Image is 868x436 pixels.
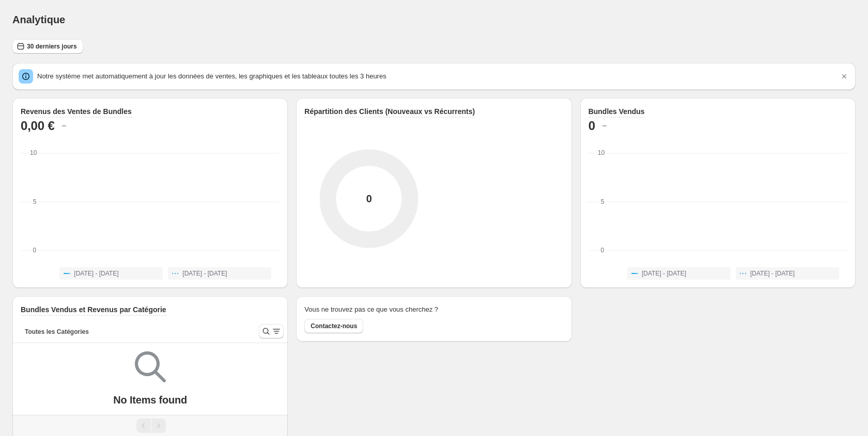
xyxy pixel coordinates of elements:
h3: Bundles Vendus [588,106,645,117]
button: [DATE] - [DATE] [627,267,731,280]
text: 10 [30,149,37,156]
button: 30 derniers jours [12,39,83,54]
span: Contactez-nous [311,322,357,330]
h2: 0,00 € [21,118,55,134]
span: 30 derniers jours [27,42,77,51]
button: Contactez-nous [304,319,363,333]
span: Toutes les Catégories [25,328,89,336]
button: [DATE] - [DATE] [168,267,271,280]
h3: Bundles Vendus et Revenus par Catégorie [21,304,166,315]
h3: Répartition des Clients (Nouveaux vs Récurrents) [304,106,475,117]
span: [DATE] - [DATE] [182,269,227,278]
button: [DATE] - [DATE] [736,267,839,280]
text: 0 [33,247,37,254]
span: [DATE] - [DATE] [74,269,118,278]
h1: Analytique [12,13,65,26]
nav: Pagination [12,415,288,436]
span: [DATE] - [DATE] [642,269,686,278]
button: [DATE] - [DATE] [59,267,163,280]
h3: Revenus des Ventes de Bundles [21,106,132,117]
text: 5 [33,198,37,205]
span: Notre système met automatiquement à jour les données de ventes, les graphiques et les tableaux to... [37,72,386,80]
h2: 0 [588,118,595,134]
button: Search and filter results [259,324,284,338]
text: 0 [600,247,604,254]
h2: Vous ne trouvez pas ce que vous cherchez ? [304,304,438,315]
button: Dismiss notification [837,69,851,84]
span: [DATE] - [DATE] [750,269,795,278]
img: Empty search results [135,351,166,382]
p: No Items found [113,394,187,406]
p: Try changing the filters or search term [94,414,206,425]
text: 5 [600,198,604,205]
text: 10 [598,149,605,156]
